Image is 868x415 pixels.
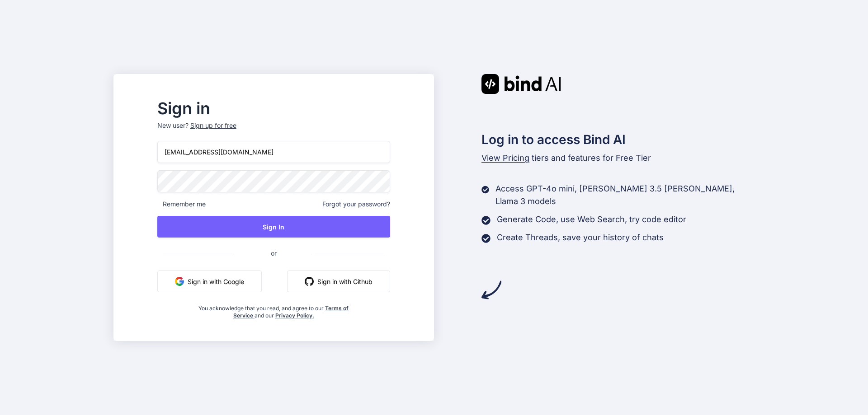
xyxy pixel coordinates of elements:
h2: Sign in [157,101,390,116]
img: google [175,277,184,286]
p: Generate Code, use Web Search, try code editor [497,213,686,226]
button: Sign in with Google [157,270,262,292]
span: Remember me [157,200,206,209]
p: New user? [157,121,390,141]
button: Sign In [157,216,390,238]
a: Privacy Policy. [275,312,314,319]
div: Sign up for free [190,121,236,130]
span: Forgot your password? [322,200,390,209]
p: Access GPT-4o mini, [PERSON_NAME] 3.5 [PERSON_NAME], Llama 3 models [495,182,755,208]
h2: Log in to access Bind AI [481,130,755,149]
div: You acknowledge that you read, and agree to our and our [196,299,352,319]
a: Terms of Service [233,305,349,319]
span: or [235,242,313,264]
img: github [305,277,314,286]
p: Create Threads, save your history of chats [497,231,664,244]
span: View Pricing [481,153,529,163]
img: arrow [481,280,501,300]
input: Login or Email [157,141,390,163]
button: Sign in with Github [287,270,390,292]
p: tiers and features for Free Tier [481,152,755,164]
img: Bind AI logo [481,74,561,94]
